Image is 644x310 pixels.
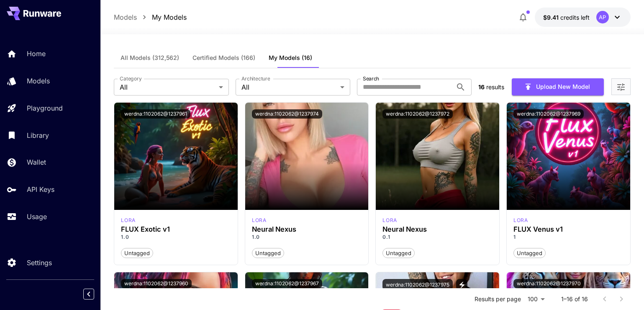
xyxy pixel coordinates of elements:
[543,13,590,22] div: $9.40949
[456,279,467,290] button: View trigger words
[114,12,187,22] nav: breadcrumb
[512,78,604,96] button: Upload New Model
[252,249,284,258] span: Untagged
[121,217,135,224] p: lora
[478,83,485,90] span: 16
[382,233,493,241] p: 0.1
[513,248,546,258] button: Untagged
[27,103,63,113] p: Playground
[120,75,142,82] label: Category
[27,212,47,222] p: Usage
[121,279,192,288] button: werdna:1102062@1237960
[27,49,46,59] p: Home
[252,217,266,224] div: SD 1.5
[535,8,631,27] button: $9.40949AP
[121,249,153,258] span: Untagged
[513,109,584,119] button: werdna:1102062@1237969
[252,233,362,241] p: 1.0
[524,293,548,305] div: 100
[121,225,231,233] h3: FLUX Exotic v1
[252,217,266,224] p: lora
[269,54,312,62] span: My Models (16)
[513,225,623,233] h3: FLUX Venus v1
[252,225,362,233] h3: Neural Nexus
[241,82,337,92] span: All
[121,233,231,241] p: 1.0
[252,109,322,119] button: werdna:1102062@1237974
[382,279,453,290] button: werdna:1102062@1237975
[114,12,137,22] a: Models
[121,54,179,62] span: All Models (312,562)
[27,157,46,167] p: Wallet
[543,14,560,21] span: $9.41
[382,225,493,233] h3: Neural Nexus
[486,83,504,90] span: results
[192,54,255,62] span: Certified Models (166)
[252,279,322,288] button: werdna:1102062@1237967
[596,11,609,23] div: AP
[382,248,415,258] button: Untagged
[382,217,397,224] div: SD 1.5
[513,279,584,288] button: werdna:1102062@1237970
[513,217,528,224] div: FLUX.1 D
[383,249,414,258] span: Untagged
[616,82,626,92] button: Open more filters
[241,75,270,82] label: Architecture
[382,217,397,224] p: lora
[120,82,215,92] span: All
[252,248,284,258] button: Untagged
[152,12,187,22] a: My Models
[602,270,644,310] iframe: Chat Widget
[513,217,528,224] p: lora
[121,217,135,224] div: FLUX.1 D
[27,76,50,86] p: Models
[382,109,453,119] button: werdna:1102062@1237972
[475,295,521,303] p: Results per page
[90,287,100,302] div: Collapse sidebar
[27,258,52,268] p: Settings
[27,130,49,140] p: Library
[27,184,54,194] p: API Keys
[561,295,588,303] p: 1–16 of 16
[363,75,379,82] label: Search
[121,248,153,258] button: Untagged
[513,233,623,241] p: 1
[83,289,94,300] button: Collapse sidebar
[560,14,590,21] span: credits left
[121,109,190,119] button: werdna:1102062@1237961
[514,249,545,258] span: Untagged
